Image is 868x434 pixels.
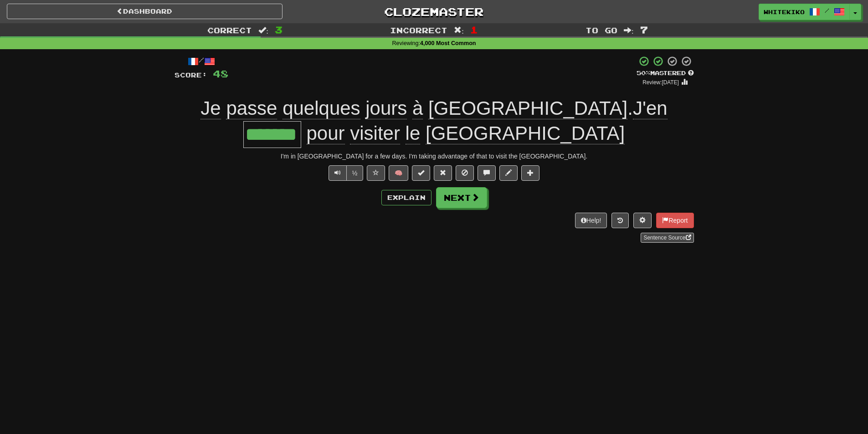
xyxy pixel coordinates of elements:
button: 🧠 [389,165,408,181]
button: Reset to 0% Mastered (alt+r) [434,165,452,181]
button: Ignore sentence (alt+i) [456,165,474,181]
span: . [200,97,667,119]
span: jours [365,97,407,119]
div: Text-to-speech controls [327,165,364,181]
div: Mastered [637,69,694,77]
button: Round history (alt+y) [611,213,629,228]
span: To go [586,26,617,35]
button: Help! [575,213,607,228]
span: 7 [640,24,648,35]
span: [GEOGRAPHIC_DATA] [426,123,625,144]
span: pour [307,123,345,144]
span: / [825,7,829,14]
button: Explain [381,190,431,205]
span: : [624,26,634,34]
button: Add to collection (alt+a) [521,165,539,181]
span: 48 [213,68,228,79]
small: Review: [DATE] [642,79,679,86]
span: 3 [275,24,282,35]
span: Je [200,97,221,119]
button: ½ [346,165,364,181]
span: : [454,26,464,34]
span: 50 % [637,69,650,77]
span: le [406,123,421,144]
span: passe [226,97,277,119]
button: Report [656,213,693,228]
a: whitekiko / [759,4,850,20]
div: I'm in [GEOGRAPHIC_DATA] for a few days. I'm taking advantage of that to visit the [GEOGRAPHIC_DA... [175,152,694,161]
span: Score: [175,71,207,79]
button: Favorite sentence (alt+f) [367,165,385,181]
div: / [175,56,228,67]
button: Next [436,187,487,208]
span: 1 [470,24,478,35]
span: Correct [207,26,252,35]
span: à [412,97,423,119]
span: : [258,26,268,34]
button: Discuss sentence (alt+u) [478,165,496,181]
button: Edit sentence (alt+d) [499,165,518,181]
span: Incorrect [390,26,447,35]
a: Clozemaster [296,4,572,20]
span: visiter [350,123,400,144]
span: J'en [633,97,668,119]
a: Dashboard [7,4,282,19]
span: [GEOGRAPHIC_DATA] [428,97,627,119]
a: Sentence Source [641,233,693,243]
span: whitekiko [764,8,805,16]
strong: 4,000 Most Common [420,40,476,46]
button: Play sentence audio (ctl+space) [329,165,347,181]
button: Set this sentence to 100% Mastered (alt+m) [412,165,430,181]
span: quelques [282,97,360,119]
